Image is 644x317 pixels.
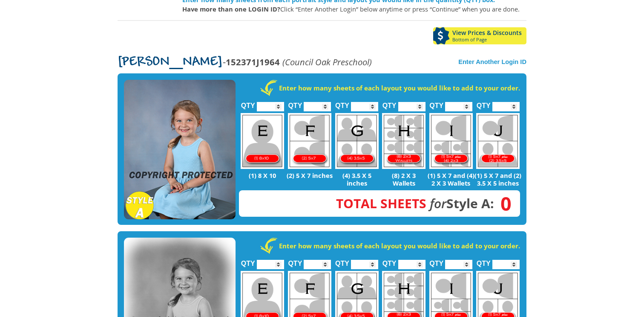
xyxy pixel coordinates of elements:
[476,113,520,169] img: J
[282,56,372,68] em: (Council Oak Preschool)
[279,84,520,92] strong: Enter how many sheets of each layout you would like to add to your order.
[380,172,428,187] p: (8) 2 X 3 Wallets
[429,93,443,113] label: QTY
[433,27,526,44] a: View Prices & DiscountsBottom of Page
[335,93,349,113] label: QTY
[118,55,223,69] span: [PERSON_NAME]
[288,93,302,113] label: QTY
[429,113,473,169] img: I
[427,172,474,187] p: (1) 5 X 7 and (4) 2 X 3 Wallets
[382,250,397,271] label: QTY
[477,93,491,113] label: QTY
[336,195,494,212] strong: Style A:
[279,241,520,250] strong: Enter how many sheets of each layout you would like to add to your order.
[241,113,284,169] img: E
[241,250,255,271] label: QTY
[336,195,426,212] span: Total Sheets
[335,250,349,271] label: QTY
[382,113,425,169] img: H
[382,93,397,113] label: QTY
[288,250,302,271] label: QTY
[477,250,491,271] label: QTY
[458,58,526,65] a: Enter Another Login ID
[335,113,379,169] img: G
[474,172,522,187] p: (1) 5 X 7 and (2) 3.5 X 5 inches
[182,5,280,13] strong: Have more than one LOGIN ID?
[333,172,380,187] p: (4) 3.5 X 5 inches
[226,56,280,68] strong: 152371J1964
[118,57,372,67] p: -
[452,37,526,42] span: Bottom of Page
[286,172,333,179] p: (2) 5 X 7 inches
[494,199,512,208] span: 0
[239,172,286,179] p: (1) 8 X 10
[430,195,446,212] em: for
[124,80,236,220] img: STYLE A
[288,113,331,169] img: F
[182,4,526,14] p: Click “Enter Another Login” below anytime or press “Continue” when you are done.
[429,250,443,271] label: QTY
[241,93,255,113] label: QTY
